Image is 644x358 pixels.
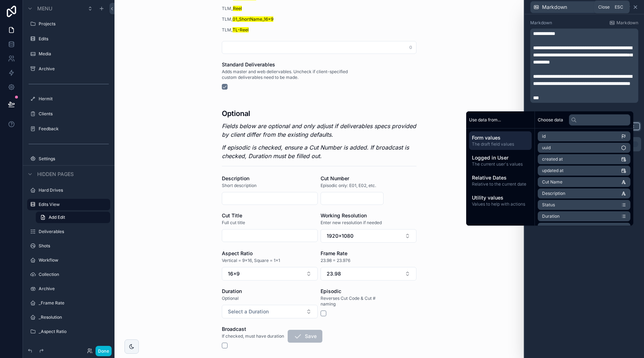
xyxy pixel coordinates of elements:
label: Clients [39,111,109,117]
label: Markdown [530,20,552,26]
label: Projects [39,21,109,27]
mark: 01_ShortName_16x9 [233,16,273,22]
span: Vertical = 9x16, Square = 1x1 [222,258,280,263]
a: Add Edit [36,212,110,223]
span: Description [222,175,249,181]
span: Duration [222,288,242,294]
label: Archive [39,286,109,292]
span: Optional [222,296,239,301]
label: _Resolution [39,314,109,320]
label: Collection [39,272,109,277]
button: Select Button [321,229,416,243]
label: Deliverables [39,229,109,235]
button: Done [96,346,112,356]
label: Archive [39,66,109,72]
span: Aspect Ratio [222,250,253,256]
span: Cut Title [222,212,242,218]
span: Markdown [542,4,567,11]
span: Enter new resolution if needed [321,220,382,226]
p: TLM_ [222,16,416,22]
p: TLM_ [222,27,416,33]
label: Feedback [39,126,109,132]
span: Choose data [538,117,563,123]
span: Standard Deliverables [222,61,275,67]
span: Full cut title [222,220,245,226]
label: Hard Drives [39,187,109,193]
span: Menu [37,5,52,12]
span: Relative to the current date [472,181,529,187]
button: Select Button [222,305,318,318]
a: Markdown [609,20,638,26]
label: Shots [39,243,109,249]
label: Settings [39,156,109,162]
label: Edits [39,36,109,42]
span: Close [598,4,610,10]
span: Relative Dates [472,174,529,181]
span: 16x9 [228,270,240,277]
em: Fields below are optional and only adjust if deliverables specs provided by client differ from th... [222,122,416,138]
span: Working Resolution [321,212,367,218]
mark: TL-Reel [233,27,249,32]
span: Episodic [321,288,341,294]
span: Cut Number [321,175,349,181]
span: Add Edit [49,215,65,220]
span: Short description [222,183,257,188]
span: 23.98 [327,270,341,277]
label: Media [39,51,109,57]
h3: Optional [222,108,416,119]
label: Edits View [39,202,106,207]
span: Use data from... [469,117,501,123]
div: scrollable content [466,128,535,213]
span: Esc [613,4,625,10]
label: Workflow [39,257,109,263]
span: Adds master and web deliervables. Uncheck if client-specified custom deliverables need to be made. [222,69,351,80]
span: If checked, must have duration [222,333,284,339]
span: Frame Rate [321,250,347,256]
label: Hermit [39,96,109,102]
label: _Frame Rate [39,300,109,306]
span: Select a Duration [228,308,269,315]
span: The current user's values [472,161,529,167]
span: Values to help with actions [472,201,529,207]
p: TLM_ [222,5,416,12]
span: Logged in User [472,154,529,161]
button: Markdown [530,1,613,13]
label: _Aspect Ratio [39,329,109,334]
span: Hidden pages [37,171,74,178]
span: Broadcast [222,326,246,332]
mark: Reel [233,6,242,11]
em: If episodic is checked, ensure a Cut Number is added. If broadcast is checked, Duration must be f... [222,144,409,160]
span: Reverses Cut Code & Cut # naming [321,296,384,307]
span: Utility values [472,194,529,201]
span: Markdown [616,20,638,26]
div: scrollable content [530,29,638,103]
span: The draft field values [472,141,529,147]
button: Select Button [222,267,318,281]
span: Form values [472,134,529,141]
span: 1920x1080 [327,232,353,239]
button: Select Button [321,267,416,281]
span: 23.98 = 23.976 [321,258,350,263]
span: Episodic only: E01, E02, etc. [321,183,376,188]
